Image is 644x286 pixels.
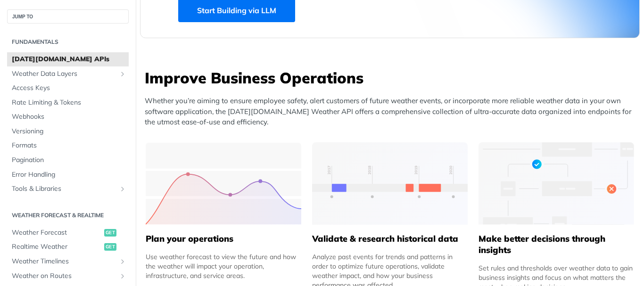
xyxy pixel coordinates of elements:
a: Pagination [7,153,129,167]
span: Access Keys [12,83,126,93]
span: Weather Data Layers [12,69,116,79]
span: get [104,243,116,251]
a: Access Keys [7,81,129,95]
h5: Validate & research historical data [312,233,468,245]
span: Versioning [12,127,126,136]
span: Realtime Weather [12,242,102,252]
a: Realtime Weatherget [7,240,129,254]
h5: Make better decisions through insights [479,233,634,256]
button: Show subpages for Weather Data Layers [119,70,126,78]
a: Rate Limiting & Tokens [7,96,129,110]
button: Show subpages for Tools & Libraries [119,185,126,193]
p: Whether you’re aiming to ensure employee safety, alert customers of future weather events, or inc... [145,96,640,128]
a: Weather on RoutesShow subpages for Weather on Routes [7,269,129,283]
button: Show subpages for Weather on Routes [119,272,126,280]
a: Error Handling [7,168,129,182]
span: Weather Timelines [12,257,116,266]
span: Webhooks [12,112,126,122]
a: Weather Data LayersShow subpages for Weather Data Layers [7,67,129,81]
span: [DATE][DOMAIN_NAME] APIs [12,55,126,64]
span: Tools & Libraries [12,184,116,194]
span: Pagination [12,155,126,165]
a: [DATE][DOMAIN_NAME] APIs [7,52,129,66]
img: a22d113-group-496-32x.svg [479,142,634,225]
span: Weather on Routes [12,271,116,281]
h2: Fundamentals [7,38,129,46]
a: Weather Forecastget [7,226,129,240]
span: get [104,229,116,237]
a: Versioning [7,124,129,139]
span: Rate Limiting & Tokens [12,98,126,107]
button: Show subpages for Weather Timelines [119,258,126,265]
img: 13d7ca0-group-496-2.svg [312,142,468,225]
img: 39565e8-group-4962x.svg [146,142,301,225]
h3: Improve Business Operations [145,67,640,88]
button: JUMP TO [7,9,129,24]
h5: Plan your operations [146,233,301,245]
span: Error Handling [12,170,126,180]
h2: Weather Forecast & realtime [7,211,129,220]
a: Tools & LibrariesShow subpages for Tools & Libraries [7,182,129,196]
span: Formats [12,141,126,150]
div: Use weather forecast to view the future and how the weather will impact your operation, infrastru... [146,252,301,280]
a: Webhooks [7,110,129,124]
span: Weather Forecast [12,228,102,237]
a: Formats [7,139,129,153]
a: Weather TimelinesShow subpages for Weather Timelines [7,254,129,269]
